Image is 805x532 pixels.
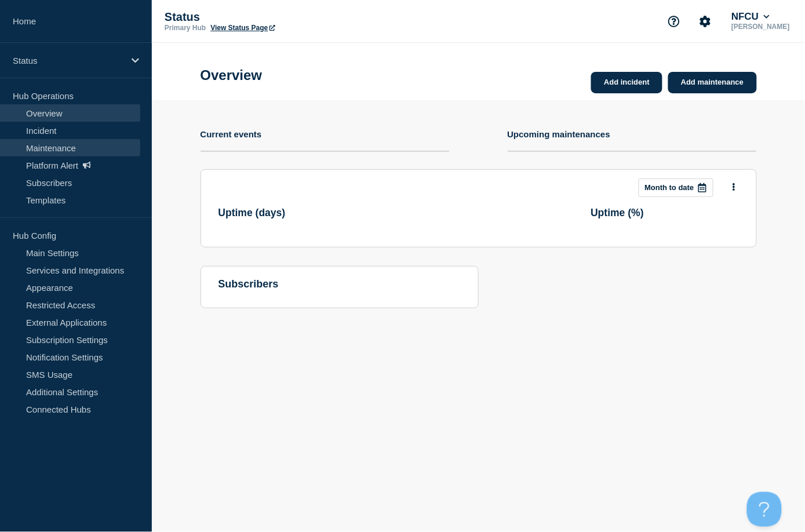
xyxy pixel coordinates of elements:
[13,56,124,65] p: Status
[645,183,694,192] p: Month to date
[201,129,262,139] h4: Current events
[210,24,275,32] a: View Status Page
[662,9,686,34] button: Support
[668,72,756,93] a: Add maintenance
[729,23,792,31] p: [PERSON_NAME]
[508,129,611,139] h4: Upcoming maintenances
[747,492,782,527] iframe: Help Scout Beacon - Open
[729,11,772,23] button: NFCU
[591,72,662,93] a: Add incident
[165,10,396,24] p: Status
[693,9,717,34] button: Account settings
[591,207,644,219] h3: Uptime ( % )
[639,178,713,197] button: Month to date
[218,278,461,290] h4: subscribers
[218,207,286,219] h3: Uptime ( days )
[201,67,263,83] h1: Overview
[165,24,206,32] p: Primary Hub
